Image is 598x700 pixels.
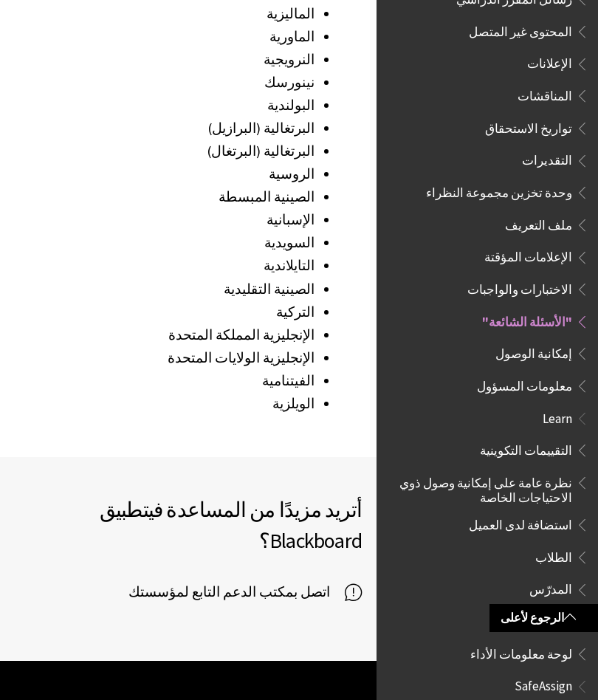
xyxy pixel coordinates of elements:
span: تواريخ الاستحقاق [485,116,572,136]
li: الإسبانية [15,210,315,230]
span: وحدة تخزين مجموعة النظراء [426,180,572,200]
span: المناقشات [518,83,572,103]
a: الرجوع لأعلى [489,604,598,631]
li: الصينية التقليدية [15,279,315,300]
span: ملف التعريف [505,213,572,233]
li: الإنجليزية المملكة المتحدة [15,325,315,346]
span: الإعلانات [527,52,572,72]
li: السويدية [15,233,315,253]
li: الويلزية [15,394,315,414]
li: نينورسك [15,72,315,93]
span: معلومات المسؤول [477,374,572,394]
li: الإنجليزية الولايات المتحدة [15,348,315,368]
span: الطلاب [535,545,572,565]
span: المحتوى غير المتصل [469,19,572,39]
li: النرويجية [15,49,315,70]
span: Learn [543,406,572,426]
span: المدرّس [529,577,572,597]
span: التقديرات [522,148,572,168]
li: الصينية المبسطة [15,187,315,207]
span: تطبيق Blackboard [100,496,362,554]
nav: Book outline for Blackboard Learn Help [385,406,589,667]
span: التقييمات التكوينية [480,438,572,458]
a: اتصل بمكتب الدعم التابع لمؤسستك [128,581,362,603]
li: التايلاندية [15,255,315,276]
li: الماليزية [15,4,315,24]
span: استضافة لدى العميل [469,512,572,532]
span: الإعلامات المؤقتة [484,245,572,265]
span: نظرة عامة على إمكانية وصول ذوي الاحتياجات الخاصة [394,470,572,505]
span: لوحة معلومات الأداء [470,642,572,662]
span: الاختبارات والواجبات [467,277,572,297]
h2: أتريد مزيدًا من المساعدة في ؟ [15,494,362,556]
li: الروسية [15,164,315,185]
li: البرتغالية (البرازيل) [15,118,315,139]
span: اتصل بمكتب الدعم التابع لمؤسستك [128,581,345,603]
li: البرتغالية (البرتغال) [15,141,315,162]
span: SafeAssign [515,674,572,694]
li: الفيتنامية [15,371,315,391]
li: الماورية [15,27,315,47]
span: إمكانية الوصول [495,341,572,361]
li: التركية [15,302,315,323]
li: البولندية [15,95,315,116]
span: "الأسئلة الشائعة" [482,309,572,329]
